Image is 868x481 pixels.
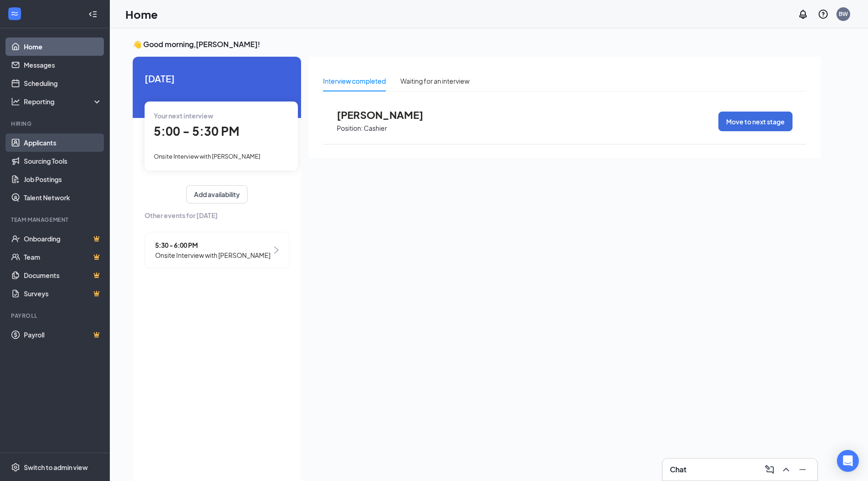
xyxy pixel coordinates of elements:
button: Move to next stage [718,112,793,131]
h3: Chat [670,465,686,475]
span: [DATE] [145,71,289,86]
div: Open Intercom Messenger [837,450,859,472]
div: Hiring [11,120,100,128]
span: Onsite Interview with [PERSON_NAME] [155,250,270,260]
a: Talent Network [24,188,102,207]
a: Scheduling [24,74,102,92]
div: Switch to admin view [24,463,88,472]
a: DocumentsCrown [24,266,102,284]
div: Team Management [11,216,100,224]
a: SurveysCrown [24,284,102,303]
span: Your next interview [154,112,213,120]
div: Interview completed [323,76,386,86]
svg: Minimize [797,464,808,475]
button: Minimize [795,462,810,477]
svg: ChevronUp [781,464,792,475]
a: Applicants [24,134,102,152]
a: Home [24,37,102,56]
svg: Analysis [11,97,20,106]
a: Job Postings [24,170,102,188]
span: 5:30 - 6:00 PM [155,240,270,250]
span: 5:00 - 5:30 PM [154,123,239,139]
a: PayrollCrown [24,326,102,344]
svg: WorkstreamLogo [10,9,19,18]
a: TeamCrown [24,248,102,266]
div: Waiting for an interview [400,76,469,86]
svg: Notifications [798,9,809,20]
svg: ComposeMessage [764,464,775,475]
div: Reporting [24,97,102,106]
button: ChevronUp [779,462,793,477]
button: ComposeMessage [762,462,777,477]
span: Other events for [DATE] [145,210,289,220]
a: OnboardingCrown [24,230,102,248]
a: Messages [24,56,102,74]
button: Add availability [186,185,248,203]
div: Payroll [11,312,100,320]
h3: 👋 Good morning, [PERSON_NAME] ! [133,39,821,49]
svg: QuestionInfo [818,9,829,20]
span: [PERSON_NAME] [337,109,437,121]
a: Sourcing Tools [24,152,102,170]
p: Position: [337,124,363,133]
svg: Collapse [88,10,97,19]
h1: Home [125,6,158,22]
svg: Settings [11,463,20,472]
div: BW [839,10,848,18]
span: Onsite Interview with [PERSON_NAME] [154,153,260,160]
p: Cashier [364,124,387,133]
